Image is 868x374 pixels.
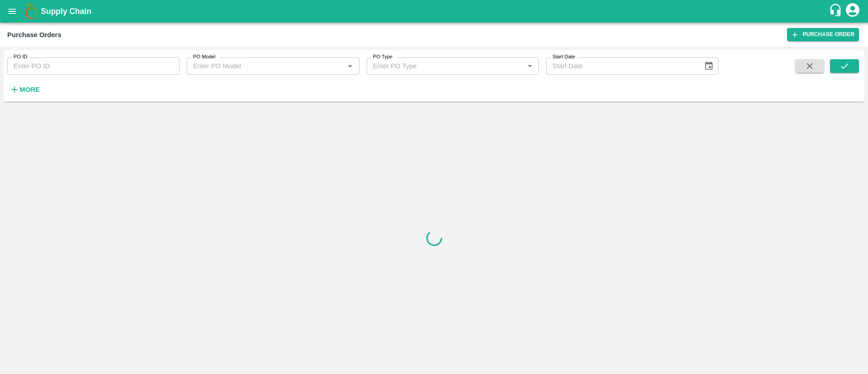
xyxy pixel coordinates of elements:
[193,53,216,61] label: PO Model
[7,29,61,41] div: Purchase Orders
[7,82,42,97] button: More
[552,53,575,61] label: Start Date
[41,7,91,16] b: Supply Chain
[844,2,861,21] div: account of current user
[41,5,829,18] a: Supply Chain
[344,60,356,72] button: Open
[23,2,41,20] img: logo
[524,60,536,72] button: Open
[14,53,27,61] label: PO ID
[700,57,717,75] button: Choose date
[787,28,859,41] a: Purchase Order
[7,57,179,75] input: Enter PO ID
[2,1,23,22] button: open drawer
[19,86,40,93] strong: More
[546,57,697,75] input: Start Date
[829,3,844,19] div: customer-support
[373,53,392,61] label: PO Type
[369,60,521,72] input: Enter PO Type
[189,60,341,72] input: Enter PO Model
